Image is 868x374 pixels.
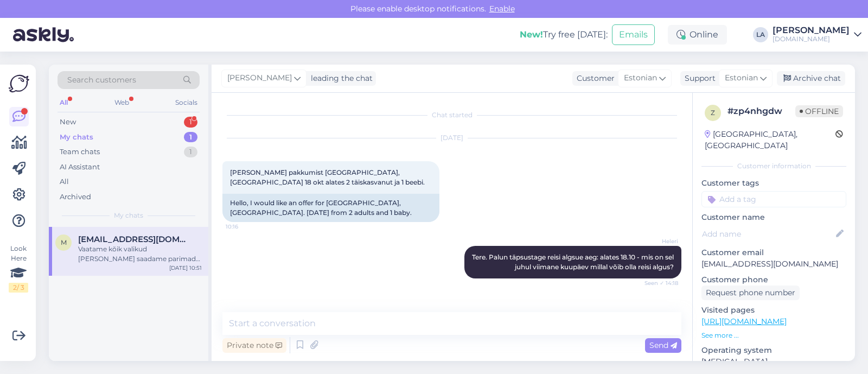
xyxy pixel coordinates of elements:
[58,96,70,110] div: All
[472,253,675,271] span: Tere. Palun täpsustage reisi algsue aeg: alates 18.10 - mis on sel juhul viimane kuupäev millal v...
[9,73,29,94] img: Askly Logo
[60,176,69,187] div: All
[78,234,191,244] span: Mjaanov@gmail.com
[222,133,681,143] div: [DATE]
[169,264,202,272] div: [DATE] 10:51
[701,191,846,207] input: Add a tag
[727,105,795,118] div: # zp4nhgdw
[773,26,861,43] a: [PERSON_NAME][DOMAIN_NAME]
[60,132,93,143] div: My chats
[112,96,131,110] div: Web
[795,105,843,117] span: Offline
[701,274,846,286] p: Customer phone
[9,283,28,293] div: 2 / 3
[649,340,677,350] span: Send
[67,74,136,86] span: Search customers
[520,28,608,41] div: Try free [DATE]:
[227,72,292,84] span: [PERSON_NAME]
[725,72,758,84] span: Estonian
[701,305,846,316] p: Visited pages
[753,27,768,42] div: LA
[701,178,846,189] p: Customer tags
[230,168,425,186] span: [PERSON_NAME] pakkumist [GEOGRAPHIC_DATA], [GEOGRAPHIC_DATA] 18 okt alates 2 täiskasvanut ja 1 be...
[701,331,846,340] p: See more ...
[60,162,100,173] div: AI Assistant
[60,117,76,128] div: New
[572,73,615,84] div: Customer
[711,109,715,117] span: z
[701,345,846,356] p: Operating system
[520,29,543,40] b: New!
[60,192,91,202] div: Archived
[78,244,202,264] div: Vaatame kõik valikud [PERSON_NAME] saadame parimad Teile meilile tänase päeva jooksul. :)
[612,24,655,45] button: Emails
[773,26,850,35] div: [PERSON_NAME]
[486,4,518,14] span: Enable
[637,279,678,287] span: Seen ✓ 14:18
[701,247,846,258] p: Customer email
[773,35,850,43] div: [DOMAIN_NAME]
[222,194,439,222] div: Hello, I would like an offer for [GEOGRAPHIC_DATA], [GEOGRAPHIC_DATA]. [DATE] from 2 adults and 1...
[637,237,678,245] span: Heleri
[702,228,834,240] input: Add name
[114,211,143,220] span: My chats
[222,338,286,353] div: Private note
[184,132,197,143] div: 1
[624,72,657,84] span: Estonian
[222,110,681,120] div: Chat started
[184,117,197,128] div: 1
[701,316,787,326] a: [URL][DOMAIN_NAME]
[668,25,727,45] div: Online
[701,286,800,300] div: Request phone number
[184,147,197,157] div: 1
[307,73,373,84] div: leading the chat
[680,73,716,84] div: Support
[173,96,200,110] div: Socials
[61,238,67,246] span: M
[9,244,28,293] div: Look Here
[705,129,835,151] div: [GEOGRAPHIC_DATA], [GEOGRAPHIC_DATA]
[226,223,266,231] span: 10:16
[60,147,100,157] div: Team chats
[701,258,846,270] p: [EMAIL_ADDRESS][DOMAIN_NAME]
[777,71,845,86] div: Archive chat
[701,212,846,223] p: Customer name
[701,356,846,367] p: [MEDICAL_DATA]
[701,161,846,171] div: Customer information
